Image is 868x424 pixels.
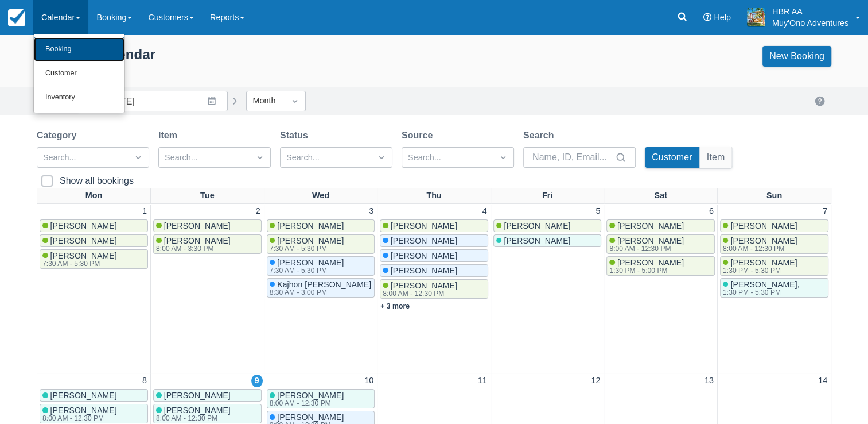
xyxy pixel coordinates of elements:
[703,13,711,21] i: Help
[609,267,682,274] div: 1:30 PM - 5:00 PM
[140,205,149,218] a: 1
[764,188,784,203] a: Sun
[720,234,828,254] a: [PERSON_NAME]8:00 AM - 12:30 PM
[424,188,443,203] a: Thu
[34,86,124,110] a: Inventory
[476,375,489,387] a: 11
[153,234,262,254] a: [PERSON_NAME]8:00 AM - 3:30 PM
[156,415,228,422] div: 8:00 AM - 12:30 PM
[164,236,231,245] span: [PERSON_NAME]
[153,389,262,402] a: [PERSON_NAME]
[277,258,344,267] span: [PERSON_NAME]
[380,302,410,310] a: + 3 more
[652,188,669,203] a: Sat
[617,221,684,230] span: [PERSON_NAME]
[504,221,570,230] span: [PERSON_NAME]
[730,258,797,267] span: [PERSON_NAME]
[252,95,279,107] div: Month
[816,375,830,387] a: 14
[609,245,682,252] div: 8:00 AM - 12:30 PM
[267,389,375,408] a: [PERSON_NAME]8:00 AM - 12:30 PM
[376,152,387,163] span: Dropdown icon
[747,8,765,26] img: A20
[589,375,602,387] a: 12
[380,234,488,247] a: [PERSON_NAME]
[280,129,313,142] label: Status
[40,219,148,232] a: [PERSON_NAME]
[493,219,602,232] a: [PERSON_NAME]
[714,13,731,22] span: Help
[606,234,715,254] a: [PERSON_NAME]8:00 AM - 12:30 PM
[40,234,148,247] a: [PERSON_NAME]
[254,152,266,163] span: Dropdown icon
[50,236,117,245] span: [PERSON_NAME]
[60,175,134,187] div: Show all bookings
[391,266,457,275] span: [PERSON_NAME]
[40,389,148,402] a: [PERSON_NAME]
[50,251,117,260] span: [PERSON_NAME]
[164,406,231,415] span: [PERSON_NAME]
[153,219,262,232] a: [PERSON_NAME]
[156,245,228,252] div: 8:00 AM - 3:30 PM
[730,280,799,289] span: [PERSON_NAME],
[540,188,555,203] a: Fri
[700,147,732,168] button: Item
[723,289,797,296] div: 1:30 PM - 5:30 PM
[40,404,148,423] a: [PERSON_NAME]8:00 AM - 12:30 PM
[34,37,124,61] a: Booking
[277,391,344,400] span: [PERSON_NAME]
[772,6,848,17] p: HBR AA
[702,375,716,387] a: 13
[493,234,602,247] a: [PERSON_NAME]
[606,219,715,232] a: [PERSON_NAME]
[33,34,125,113] ul: Calendar
[723,245,795,252] div: 8:00 AM - 12:30 PM
[8,9,25,26] img: checkfront-main-nav-mini-logo.png
[42,415,115,422] div: 8:00 AM - 12:30 PM
[277,413,344,422] span: [PERSON_NAME]
[140,375,149,387] a: 8
[380,264,488,277] a: [PERSON_NAME]
[730,221,797,230] span: [PERSON_NAME]
[50,221,117,230] span: [PERSON_NAME]
[83,188,105,203] a: Mon
[497,152,509,163] span: Dropdown icon
[617,258,684,267] span: [PERSON_NAME]
[720,278,828,298] a: [PERSON_NAME],1:30 PM - 5:30 PM
[772,17,848,29] p: Muy'Ono Adventures
[391,251,457,260] span: [PERSON_NAME]
[617,236,684,245] span: [PERSON_NAME]
[267,219,375,232] a: [PERSON_NAME]
[380,249,488,262] a: [PERSON_NAME]
[762,46,831,67] a: New Booking
[198,188,217,203] a: Tue
[42,260,115,267] div: 7:30 AM - 5:30 PM
[153,404,262,423] a: [PERSON_NAME]8:00 AM - 12:30 PM
[362,375,376,387] a: 10
[164,221,231,230] span: [PERSON_NAME]
[37,129,81,142] label: Category
[380,279,488,299] a: [PERSON_NAME]8:00 AM - 12:30 PM
[267,234,375,254] a: [PERSON_NAME]7:30 AM - 5:30 PM
[730,236,797,245] span: [PERSON_NAME]
[383,290,455,297] div: 8:00 AM - 12:30 PM
[289,95,301,107] span: Dropdown icon
[270,245,342,252] div: 7:30 AM - 5:30 PM
[267,278,375,298] a: Kajhon [PERSON_NAME]8:30 AM - 3:00 PM
[380,219,488,232] a: [PERSON_NAME]
[720,256,828,276] a: [PERSON_NAME]1:30 PM - 5:30 PM
[277,280,371,289] span: Kajhon [PERSON_NAME]
[820,205,830,218] a: 7
[707,205,716,218] a: 6
[277,236,344,245] span: [PERSON_NAME]
[480,205,489,218] a: 4
[645,147,699,168] button: Customer
[251,375,263,387] a: 9
[402,129,437,142] label: Source
[133,152,144,163] span: Dropdown icon
[523,129,558,142] label: Search
[50,391,117,400] span: [PERSON_NAME]
[98,91,228,111] input: Date
[606,256,715,276] a: [PERSON_NAME]1:30 PM - 5:00 PM
[367,205,376,218] a: 3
